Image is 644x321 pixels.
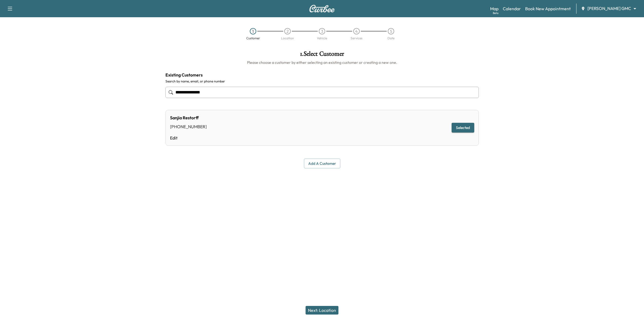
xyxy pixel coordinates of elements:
[250,28,256,34] div: 1
[319,28,325,34] div: 3
[493,11,498,15] div: Beta
[165,72,479,78] h4: Existing Customers
[304,159,340,169] button: Add a customer
[587,5,631,12] span: [PERSON_NAME] GMC
[452,123,474,133] button: Selected
[306,306,338,315] button: Next: Location
[284,28,291,34] div: 2
[353,28,360,34] div: 4
[170,123,207,130] div: [PHONE_NUMBER]
[170,114,207,121] div: Sanjia Restorff
[525,5,571,12] a: Book New Appointment
[351,37,362,40] div: Services
[490,5,498,12] a: MapBeta
[170,135,207,141] a: Edit
[503,5,521,12] a: Calendar
[165,60,479,65] h6: Please choose a customer by either selecting an existing customer or creating a new one.
[281,37,294,40] div: Location
[165,51,479,60] h1: 1 . Select Customer
[165,79,479,83] label: Search by name, email, or phone number
[387,37,394,40] div: Date
[317,37,327,40] div: Vehicle
[388,28,394,34] div: 5
[246,37,260,40] div: Customer
[309,5,335,12] img: Curbee Logo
